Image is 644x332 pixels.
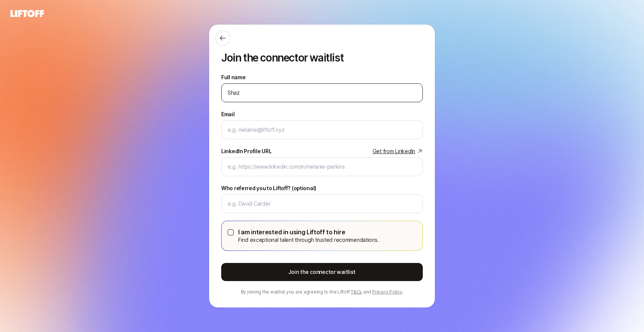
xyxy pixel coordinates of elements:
[221,52,423,64] p: Join the connector waitlist
[351,289,362,295] a: T&Cs
[221,73,245,82] label: Full name
[228,162,416,171] input: e.g. https://www.linkedin.com/in/melanie-perkins
[221,263,423,281] button: Join the connector waitlist
[221,147,271,156] div: LinkedIn Profile URL
[228,88,416,97] input: e.g. Melanie Perkins
[373,147,423,156] a: Get from LinkedIn
[228,125,416,134] input: e.g. melanie@liftoff.xyz
[228,229,234,235] button: I am interested in using Liftoff to hireFind exceptional talent through trusted recommendations.
[238,235,379,244] p: Find exceptional talent through trusted recommendations.
[372,289,402,295] a: Privacy Policy
[221,110,235,119] label: Email
[238,227,379,237] p: I am interested in using Liftoff to hire
[221,184,316,193] label: Who referred you to Liftoff? (optional)
[221,289,423,295] p: By joining the waitlist you are agreeing to the Liftoff and .
[228,199,416,208] input: e.g. David Carder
